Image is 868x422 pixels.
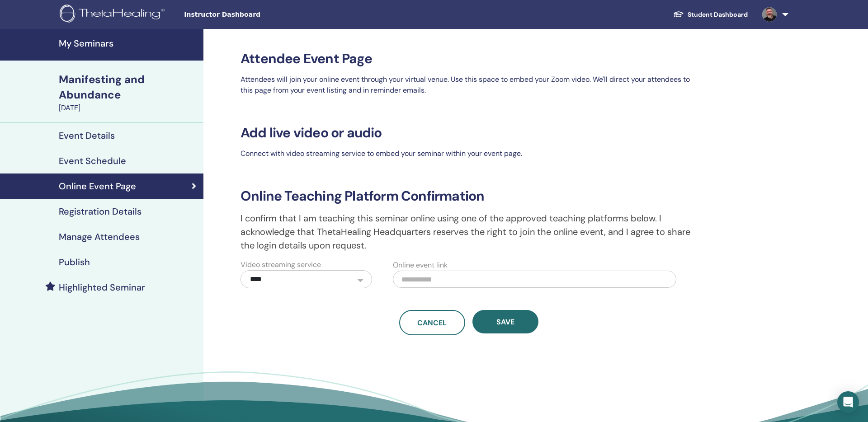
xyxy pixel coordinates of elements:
[235,211,703,252] p: I confirm that I am teaching this seminar online using one of the approved teaching platforms bel...
[59,282,145,293] h4: Highlighted Seminar
[235,125,703,141] h3: Add live video or audio
[666,6,755,23] a: Student Dashboard
[59,181,136,192] h4: Online Event Page
[59,231,140,242] h4: Manage Attendees
[472,310,538,333] button: Save
[837,391,859,413] div: Open Intercom Messenger
[59,130,115,141] h4: Event Details
[235,74,703,96] p: Attendees will join your online event through your virtual venue. Use this space to embed your Zo...
[184,10,320,19] span: Instructor Dashboard
[762,7,777,22] img: default.jpg
[53,72,203,113] a: Manifesting and Abundance[DATE]
[496,317,514,327] span: Save
[59,257,90,267] h4: Publish
[59,38,198,49] h4: My Seminars
[235,51,703,67] h3: Attendee Event Page
[59,206,142,217] h4: Registration Details
[673,10,684,18] img: graduation-cap-white.svg
[59,72,198,103] div: Manifesting and Abundance
[59,155,126,166] h4: Event Schedule
[235,148,703,159] p: Connect with video streaming service to embed your seminar within your event page.
[235,188,703,204] h3: Online Teaching Platform Confirmation
[241,259,321,270] label: Video streaming service
[399,310,465,335] a: Cancel
[59,103,198,113] div: [DATE]
[417,318,447,328] span: Cancel
[60,5,168,25] img: logo.png
[393,260,448,271] label: Online event link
